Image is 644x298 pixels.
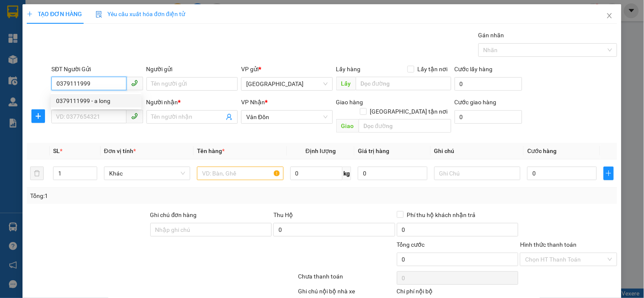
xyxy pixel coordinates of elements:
span: Hà Nội [246,78,327,90]
span: Khác [109,167,185,180]
div: Tổng: 1 [30,191,249,201]
span: Cước hàng [527,148,557,154]
span: Thu Hộ [273,212,293,218]
span: Lấy tận nơi [414,64,451,74]
input: Cước giao hàng [455,110,523,124]
div: 0379111999 - a long [56,96,136,106]
span: Vân Đồn [246,111,327,123]
span: Phí thu hộ khách nhận trả [404,210,479,220]
input: Dọc đường [356,77,451,90]
label: Gán nhãn [478,32,504,39]
span: Định lượng [306,148,336,154]
span: user-add [226,114,233,120]
input: Dọc đường [359,119,451,133]
span: close [606,12,613,19]
span: [GEOGRAPHIC_DATA] tận nơi [367,107,451,116]
button: plus [31,109,45,123]
span: Giao hàng [336,99,363,106]
div: 0379111999 - a long [51,94,141,108]
div: Người nhận [146,97,238,107]
label: Cước giao hàng [455,99,497,106]
span: Lấy hàng [336,66,361,72]
span: plus [32,113,45,120]
input: 0 [358,167,427,180]
button: plus [604,167,614,180]
span: phone [131,80,138,86]
th: Ghi chú [431,143,524,159]
input: VD: Bàn, Ghế [197,167,283,180]
span: Đơn vị tính [104,148,136,154]
span: SL [53,148,60,154]
label: Hình thức thanh toán [520,241,577,248]
span: kg [343,167,351,180]
label: Ghi chú đơn hàng [150,212,197,218]
img: icon [96,11,102,18]
span: TẠO ĐƠN HÀNG [27,11,82,17]
span: Giá trị hàng [358,148,389,154]
span: Yêu cầu xuất hóa đơn điện tử [96,11,185,17]
span: VP Nhận [241,99,265,106]
button: Close [598,4,622,28]
input: Ghi Chú [434,167,520,180]
input: Cước lấy hàng [455,77,523,91]
label: Cước lấy hàng [455,66,493,72]
div: Người gửi [146,64,238,74]
div: Chưa thanh toán [297,272,396,287]
input: Ghi chú đơn hàng [150,223,272,237]
span: Lấy [336,77,356,90]
span: plus [27,11,33,17]
span: phone [131,113,138,120]
span: Giao [336,119,359,133]
div: VP gửi [241,64,332,74]
span: plus [604,170,613,177]
span: Tên hàng [197,148,225,154]
span: Tổng cước [397,241,425,248]
div: SĐT Người Gửi [51,64,143,74]
button: delete [30,167,44,180]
